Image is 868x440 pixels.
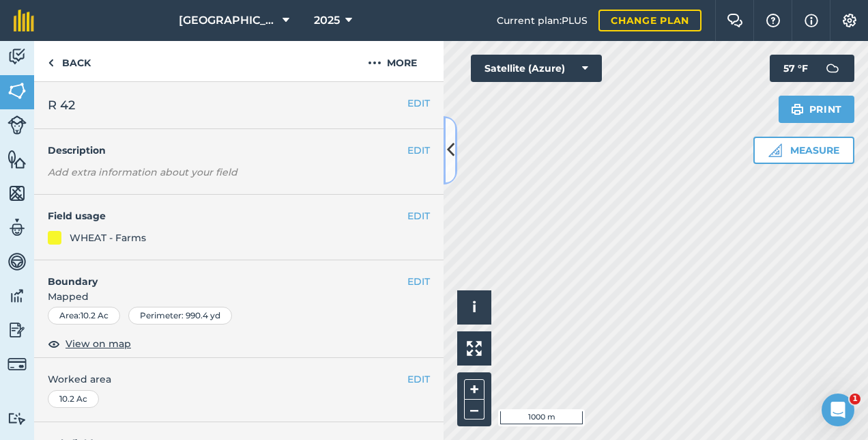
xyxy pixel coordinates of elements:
span: 1 [850,394,860,404]
img: svg+xml;base64,PHN2ZyB4bWxucz0iaHR0cDovL3d3dy53My5vcmcvMjAwMC9zdmciIHdpZHRoPSI5IiBoZWlnaHQ9IjI0Ii... [48,55,54,71]
div: Perimeter : 990.4 yd [128,307,232,325]
button: Measure [753,137,854,164]
button: i [457,290,491,325]
img: svg+xml;base64,PHN2ZyB4bWxucz0iaHR0cDovL3d3dy53My5vcmcvMjAwMC9zdmciIHdpZHRoPSI1NiIgaGVpZ2h0PSI2MC... [8,183,27,204]
button: EDIT [407,372,430,387]
button: EDIT [407,274,430,289]
img: Two speech bubbles overlapping with the left bubble in the forefront [727,14,743,27]
img: svg+xml;base64,PHN2ZyB4bWxucz0iaHR0cDovL3d3dy53My5vcmcvMjAwMC9zdmciIHdpZHRoPSIxNyIgaGVpZ2h0PSIxNy... [805,12,818,29]
button: + [464,379,484,400]
h4: Field usage [48,208,407,223]
span: View on map [66,336,131,351]
h4: Boundary [34,260,407,289]
button: Satellite (Azure) [471,55,602,82]
img: svg+xml;base64,PD94bWwgdmVyc2lvbj0iMS4wIiBlbmNvZGluZz0idXRmLTgiPz4KPCEtLSBHZW5lcmF0b3I6IEFkb2JlIE... [819,55,846,82]
span: Worked area [48,372,430,387]
img: A cog icon [841,14,858,27]
span: R 42 [48,96,75,115]
img: fieldmargin Logo [14,10,34,31]
button: – [464,400,484,420]
img: svg+xml;base64,PD94bWwgdmVyc2lvbj0iMS4wIiBlbmNvZGluZz0idXRmLTgiPz4KPCEtLSBHZW5lcmF0b3I6IEFkb2JlIE... [8,412,27,425]
img: svg+xml;base64,PHN2ZyB4bWxucz0iaHR0cDovL3d3dy53My5vcmcvMjAwMC9zdmciIHdpZHRoPSIyMCIgaGVpZ2h0PSIyNC... [368,55,381,71]
a: Back [34,41,104,81]
span: Mapped [34,289,444,304]
img: svg+xml;base64,PD94bWwgdmVyc2lvbj0iMS4wIiBlbmNvZGluZz0idXRmLTgiPz4KPCEtLSBHZW5lcmF0b3I6IEFkb2JlIE... [8,320,27,340]
img: svg+xml;base64,PD94bWwgdmVyc2lvbj0iMS4wIiBlbmNvZGluZz0idXRmLTgiPz4KPCEtLSBHZW5lcmF0b3I6IEFkb2JlIE... [8,355,27,374]
img: svg+xml;base64,PHN2ZyB4bWxucz0iaHR0cDovL3d3dy53My5vcmcvMjAwMC9zdmciIHdpZHRoPSIxOSIgaGVpZ2h0PSIyNC... [791,101,804,118]
img: svg+xml;base64,PHN2ZyB4bWxucz0iaHR0cDovL3d3dy53My5vcmcvMjAwMC9zdmciIHdpZHRoPSIxOCIgaGVpZ2h0PSIyNC... [48,335,60,352]
button: Print [779,96,855,123]
img: svg+xml;base64,PHN2ZyB4bWxucz0iaHR0cDovL3d3dy53My5vcmcvMjAwMC9zdmciIHdpZHRoPSI1NiIgaGVpZ2h0PSI2MC... [8,149,27,169]
img: svg+xml;base64,PD94bWwgdmVyc2lvbj0iMS4wIiBlbmNvZGluZz0idXRmLTgiPz4KPCEtLSBHZW5lcmF0b3I6IEFkb2JlIE... [8,115,27,135]
button: 57 °F [770,55,854,82]
a: Change plan [598,10,701,31]
div: WHEAT - Farms [70,230,146,245]
button: EDIT [407,96,430,111]
span: i [472,299,476,316]
button: EDIT [407,208,430,223]
div: Area : 10.2 Ac [48,307,120,325]
span: [GEOGRAPHIC_DATA] [179,12,277,29]
h4: Description [48,143,430,158]
span: 57 ° F [783,55,808,82]
button: View on map [48,335,131,352]
img: svg+xml;base64,PD94bWwgdmVyc2lvbj0iMS4wIiBlbmNvZGluZz0idXRmLTgiPz4KPCEtLSBHZW5lcmF0b3I6IEFkb2JlIE... [8,217,27,238]
img: svg+xml;base64,PD94bWwgdmVyc2lvbj0iMS4wIiBlbmNvZGluZz0idXRmLTgiPz4KPCEtLSBHZW5lcmF0b3I6IEFkb2JlIE... [8,286,27,306]
img: svg+xml;base64,PD94bWwgdmVyc2lvbj0iMS4wIiBlbmNvZGluZz0idXRmLTgiPz4KPCEtLSBHZW5lcmF0b3I6IEFkb2JlIE... [8,251,27,272]
button: More [341,41,444,81]
img: svg+xml;base64,PD94bWwgdmVyc2lvbj0iMS4wIiBlbmNvZGluZz0idXRmLTgiPz4KPCEtLSBHZW5lcmF0b3I6IEFkb2JlIE... [8,46,27,67]
em: Add extra information about your field [48,166,237,178]
img: Four arrows, one pointing top left, one top right, one bottom right and the last bottom left [467,341,482,356]
img: Ruler icon [768,143,782,157]
img: A question mark icon [765,14,781,27]
div: 10.2 Ac [48,390,99,408]
span: Current plan : PLUS [497,13,588,28]
span: 2025 [314,12,340,29]
img: svg+xml;base64,PHN2ZyB4bWxucz0iaHR0cDovL3d3dy53My5vcmcvMjAwMC9zdmciIHdpZHRoPSI1NiIgaGVpZ2h0PSI2MC... [8,81,27,101]
button: EDIT [407,143,430,158]
iframe: Intercom live chat [822,394,854,426]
